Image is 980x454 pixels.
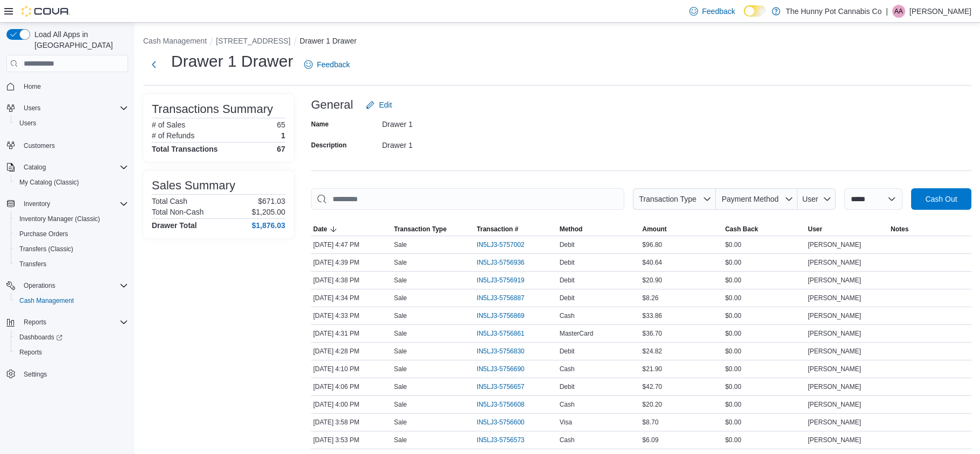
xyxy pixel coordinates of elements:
button: IN5LJ3-5756887 [477,292,535,304]
p: Sale [394,436,407,444]
button: IN5LJ3-5756830 [477,345,535,358]
span: [PERSON_NAME] [808,311,861,320]
h4: 67 [277,145,285,153]
span: Reports [19,316,128,329]
span: $8.70 [643,418,659,427]
span: Debit [560,347,575,356]
h6: # of Sales [152,120,185,129]
a: Feedback [300,54,354,75]
span: Settings [24,370,47,379]
button: Purchase Orders [11,226,132,242]
a: Reports [15,346,46,359]
span: Catalog [19,161,128,174]
span: $21.90 [643,365,662,373]
p: Sale [394,276,407,285]
button: Settings [2,366,132,382]
div: [DATE] 3:58 PM [311,416,392,429]
a: Feedback [685,1,739,22]
p: Sale [394,329,407,338]
span: $96.80 [643,240,662,249]
span: Feedback [702,6,735,17]
div: $0.00 [723,434,806,446]
span: My Catalog (Classic) [15,176,128,189]
span: $42.70 [643,382,662,391]
span: Transfers (Classic) [15,243,128,256]
span: Payment Method [722,195,779,203]
p: $1,205.00 [252,208,285,216]
button: IN5LJ3-5756919 [477,274,535,287]
h1: Drawer 1 Drawer [171,51,293,72]
span: Inventory [24,200,50,208]
p: Sale [394,418,407,427]
a: Transfers [15,258,51,271]
span: Reports [19,348,42,357]
p: Sale [394,258,407,267]
button: Catalog [19,161,50,174]
span: Customers [19,138,128,152]
label: Name [311,120,329,129]
div: $0.00 [723,363,806,375]
span: IN5LJ3-5756869 [477,311,525,320]
span: Load All Apps in [GEOGRAPHIC_DATA] [30,29,128,51]
span: Settings [19,367,128,381]
span: $33.86 [643,311,662,320]
div: [DATE] 4:06 PM [311,380,392,393]
div: $0.00 [723,256,806,269]
span: Catalog [24,163,46,172]
div: $0.00 [723,292,806,304]
span: Cash Management [19,296,74,305]
span: Debit [560,276,575,285]
span: Visa [560,418,572,427]
button: Customers [2,137,132,153]
span: IN5LJ3-5757002 [477,240,525,249]
p: 65 [277,120,285,129]
span: IN5LJ3-5756600 [477,418,525,427]
p: $671.03 [258,197,285,205]
button: Notes [889,223,971,236]
button: Home [2,79,132,94]
span: Cash [560,311,575,320]
span: Transaction Type [639,195,696,203]
span: [PERSON_NAME] [808,418,861,427]
span: $36.70 [643,329,662,338]
label: Description [311,141,347,150]
span: Transaction # [477,225,518,233]
button: IN5LJ3-5756573 [477,434,535,446]
h6: # of Refunds [152,131,194,140]
span: $40.64 [643,258,662,267]
span: Amount [643,225,667,233]
span: Cash [560,436,575,444]
span: IN5LJ3-5756936 [477,258,525,267]
a: Dashboards [15,331,67,344]
span: Home [19,80,128,93]
span: $6.09 [643,436,659,444]
a: Settings [19,368,51,381]
button: Users [19,102,45,115]
button: Next [143,54,165,75]
span: Transaction Type [394,225,447,233]
p: | [886,5,888,18]
button: Method [558,223,640,236]
span: Purchase Orders [19,230,68,238]
button: Cash Out [911,188,971,210]
span: Reports [24,318,46,327]
div: $0.00 [723,416,806,429]
button: User [798,188,836,210]
button: Amount [640,223,723,236]
h4: Total Transactions [152,145,218,153]
span: IN5LJ3-5756573 [477,436,525,444]
a: Home [19,80,45,93]
span: $20.20 [643,400,662,409]
a: My Catalog (Classic) [15,176,83,189]
button: IN5LJ3-5756600 [477,416,535,429]
span: Debit [560,258,575,267]
div: Drawer 1 [382,137,526,150]
h6: Total Non-Cash [152,208,204,216]
span: Cash Back [725,225,758,233]
span: [PERSON_NAME] [808,347,861,356]
input: Dark Mode [744,5,766,17]
span: [PERSON_NAME] [808,276,861,285]
span: Debit [560,294,575,302]
span: IN5LJ3-5756608 [477,400,525,409]
div: [DATE] 4:10 PM [311,363,392,375]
